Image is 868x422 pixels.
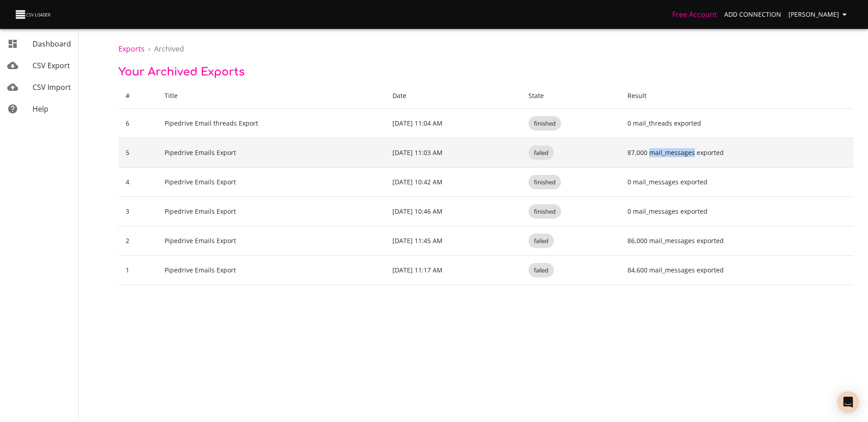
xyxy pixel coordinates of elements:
td: 0 mail_threads exported [620,109,854,138]
span: failed [528,266,554,275]
span: Help [33,104,48,114]
td: [DATE] 11:04 AM [385,109,521,138]
span: failed [528,149,554,157]
td: 4 [118,168,157,197]
td: 1 [118,256,157,285]
th: Title [157,83,385,109]
td: Pipedrive Emails Export [157,256,385,285]
td: Pipedrive Email threads Export [157,109,385,138]
span: CSV Export [33,61,70,70]
span: Dashboard [33,39,71,49]
td: Pipedrive Emails Export [157,168,385,197]
td: 6 [118,109,157,138]
th: State [521,83,620,109]
span: [PERSON_NAME] [788,9,850,20]
td: Pipedrive Emails Export [157,138,385,168]
th: Result [620,83,854,109]
span: finished [528,119,561,128]
td: 2 [118,226,157,256]
td: 87,000 mail_messages exported [620,138,854,168]
a: Exports [118,44,145,54]
span: CSV Import [33,82,71,92]
td: 0 mail_messages exported [620,197,854,226]
div: Open Intercom Messenger [837,391,859,413]
span: finished [528,178,561,187]
td: [DATE] 11:03 AM [385,138,521,168]
td: [DATE] 10:42 AM [385,168,521,197]
td: 3 [118,197,157,226]
td: 0 mail_messages exported [620,168,854,197]
td: [DATE] 11:17 AM [385,256,521,285]
th: # [118,83,157,109]
th: Date [385,83,521,109]
td: 84,600 mail_messages exported [620,256,854,285]
span: Archived [154,44,184,54]
td: 5 [118,138,157,168]
td: [DATE] 10:46 AM [385,197,521,226]
span: failed [528,237,554,245]
img: CSV Loader [14,8,52,21]
td: [DATE] 11:45 AM [385,226,521,256]
td: Pipedrive Emails Export [157,226,385,256]
td: Pipedrive Emails Export [157,197,385,226]
a: Free Account [672,9,717,19]
span: Add Connection [724,9,781,20]
span: Your Archived Exports [118,66,245,78]
span: finished [528,207,561,216]
li: › [148,43,151,54]
button: [PERSON_NAME] [785,6,854,23]
td: 86,000 mail_messages exported [620,226,854,256]
a: Add Connection [721,6,785,23]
